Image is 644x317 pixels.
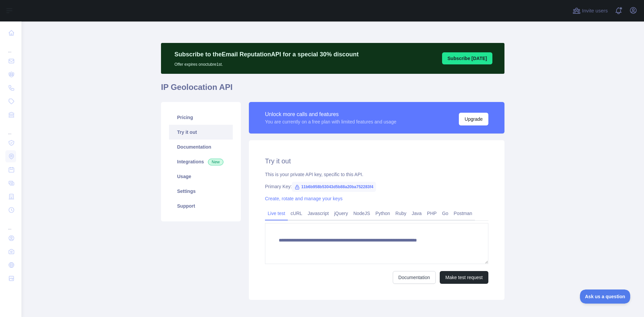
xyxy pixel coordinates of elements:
a: jQuery [331,208,351,219]
a: Python [373,208,393,219]
a: Ruby [393,208,409,219]
a: PHP [424,208,439,219]
a: Integrations New [169,154,233,169]
a: cURL [288,208,305,219]
a: Pricing [169,110,233,125]
a: Try it out [169,125,233,140]
button: Subscribe [DATE] [442,52,492,64]
a: Live test [265,208,288,219]
a: Go [439,208,451,219]
div: ... [5,217,16,231]
a: Settings [169,184,233,199]
a: Usage [169,169,233,184]
a: Postman [451,208,475,219]
h1: IP Geolocation API [161,82,504,98]
div: Primary Key: [265,183,488,190]
p: Subscribe to the Email Reputation API for a special 30 % discount [174,50,359,59]
p: Offer expires on octubre 1st. [174,59,359,67]
a: Support [169,199,233,213]
div: ... [5,40,16,54]
a: Documentation [169,140,233,154]
a: Java [409,208,425,219]
a: Javascript [305,208,331,219]
span: New [208,159,223,165]
button: Upgrade [459,113,488,125]
a: NodeJS [351,208,373,219]
iframe: Toggle Customer Support [580,289,631,304]
div: ... [5,122,16,136]
span: Invite users [582,7,608,15]
div: You are currently on a free plan with limited features and usage [265,118,396,125]
div: This is your private API key, specific to this API. [265,171,488,178]
a: Documentation [393,271,436,284]
button: Invite users [571,5,609,16]
button: Make test request [440,271,488,284]
a: Create, rotate and manage your keys [265,196,342,201]
h2: Try it out [265,156,488,166]
span: 11b6b958b53043d5b88a20ba752283f4 [292,182,376,192]
div: Unlock more calls and features [265,110,396,118]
